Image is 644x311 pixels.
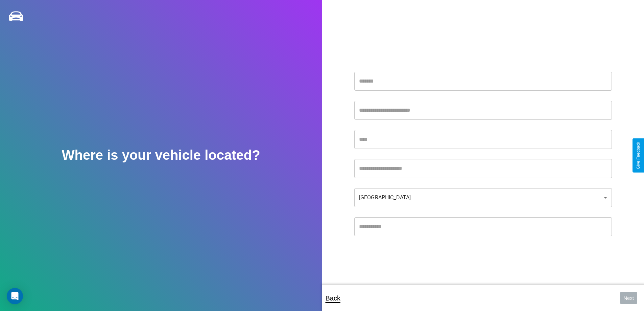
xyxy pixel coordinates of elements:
[354,188,612,207] div: [GEOGRAPHIC_DATA]
[326,292,340,304] p: Back
[62,148,260,163] h2: Where is your vehicle located?
[620,292,637,304] button: Next
[636,142,641,169] div: Give Feedback
[7,288,23,304] div: Open Intercom Messenger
